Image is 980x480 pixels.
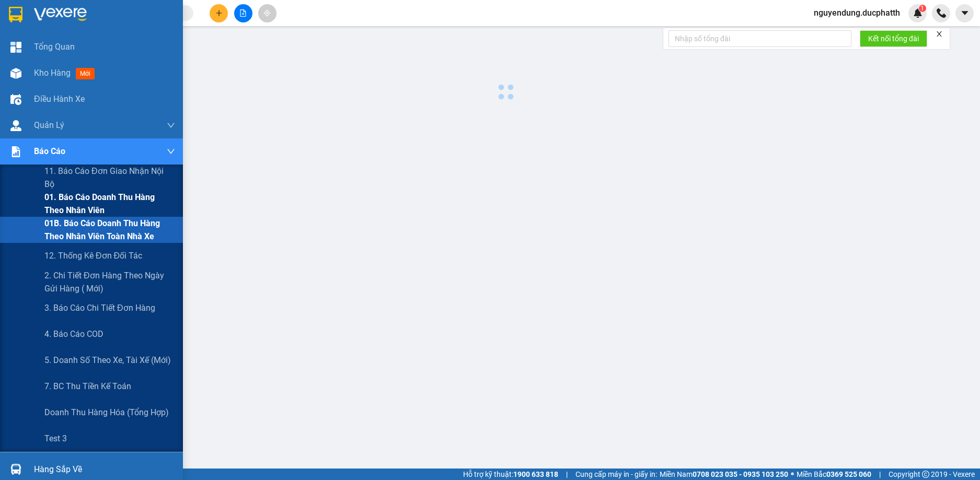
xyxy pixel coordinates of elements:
button: aim [258,4,276,22]
button: caret-down [955,4,974,22]
span: Điều hành xe [34,92,85,106]
img: logo-vxr [9,7,22,22]
sup: 1 [919,5,926,12]
span: Kho hàng [34,68,71,78]
span: file-add [239,9,247,17]
span: Doanh thu hàng hóa (Tổng hợp) [44,406,169,419]
span: 7. BC thu tiền kế toán [44,380,131,393]
span: 11. Báo cáo đơn giao nhận nội bộ [44,165,175,191]
img: icon-new-feature [913,8,923,18]
strong: 0708 023 035 - 0935 103 250 [693,470,788,478]
span: Miền Bắc [797,469,871,480]
img: solution-icon [10,146,21,157]
span: | [879,469,881,480]
span: Miền Nam [660,469,788,480]
span: copyright [922,471,929,478]
input: Nhập số tổng đài [668,30,851,47]
span: 01. Báo cáo doanh thu hàng theo nhân viên [44,191,175,217]
span: caret-down [960,8,970,18]
span: Quản Lý [34,119,64,132]
span: down [167,147,175,156]
span: 01B. Báo cáo doanh thu hàng theo nhân viên toàn nhà xe [44,217,175,243]
span: Tổng Quan [34,40,75,53]
img: dashboard-icon [10,42,21,53]
span: 3. Báo cáo chi tiết đơn hàng [44,301,155,314]
span: Cung cấp máy in - giấy in: [575,469,657,480]
span: ⚪️ [791,472,794,476]
span: | [566,469,568,480]
span: 5. Doanh số theo xe, tài xế (mới) [44,354,171,367]
span: Kết nối tổng đài [868,33,919,44]
span: close [936,30,943,38]
strong: 1900 633 818 [513,470,558,478]
strong: 0369 525 060 [826,470,871,478]
span: Báo cáo [34,145,65,158]
span: mới [76,68,95,79]
button: file-add [234,4,252,22]
span: plus [215,9,223,17]
span: 12. Thống kê đơn đối tác [44,249,142,262]
img: warehouse-icon [10,120,21,131]
img: warehouse-icon [10,94,21,105]
span: Hỗ trợ kỹ thuật: [463,469,558,480]
span: 2. Chi tiết đơn hàng theo ngày gửi hàng ( mới) [44,269,175,295]
span: test 3 [44,432,67,445]
span: down [167,121,175,130]
img: phone-icon [937,8,946,18]
span: aim [263,9,271,17]
button: Kết nối tổng đài [860,30,927,47]
button: plus [210,4,228,22]
span: 1 [920,5,924,12]
img: warehouse-icon [10,464,21,475]
span: 4. Báo cáo COD [44,327,103,341]
img: warehouse-icon [10,68,21,79]
div: Hàng sắp về [34,462,175,477]
span: nguyendung.ducphatth [805,6,908,19]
